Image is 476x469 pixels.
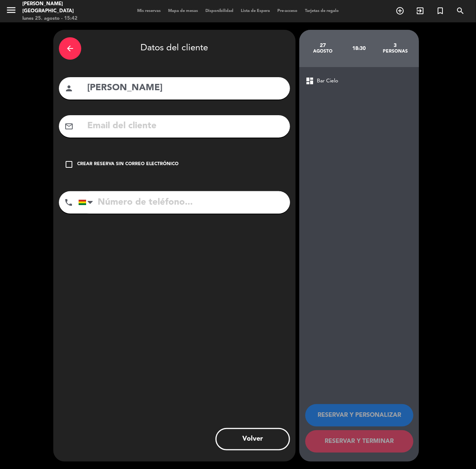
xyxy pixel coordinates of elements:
[64,160,73,169] i: check_box_outline_blank
[86,81,284,96] input: Nombre del cliente
[436,6,445,15] i: turned_in_not
[164,9,202,13] span: Mapa de mesas
[305,430,413,453] button: RESERVAR Y TERMINAR
[202,9,237,13] span: Disponibilidad
[64,198,73,207] i: phone
[416,6,425,15] i: exit_to_app
[456,6,465,15] i: search
[22,15,113,22] div: lunes 25. agosto - 15:42
[274,9,301,13] span: Pre-acceso
[66,44,75,53] i: arrow_back
[78,191,290,214] input: Número de teléfono...
[86,119,284,134] input: Email del cliente
[133,9,164,13] span: Mis reservas
[377,48,413,54] div: personas
[341,35,377,62] div: 18:30
[6,4,17,16] i: menu
[64,122,73,131] i: mail_outline
[395,6,404,15] i: add_circle_outline
[6,4,17,18] button: menu
[305,404,413,426] button: RESERVAR Y PERSONALIZAR
[64,84,73,93] i: person
[59,35,290,62] div: Datos del cliente
[215,428,290,450] button: Volver
[305,76,314,85] span: dashboard
[305,48,341,54] div: agosto
[377,43,413,48] div: 3
[305,43,341,48] div: 27
[317,77,338,85] span: Bar Cielo
[22,0,113,15] div: [PERSON_NAME][GEOGRAPHIC_DATA]
[77,161,179,168] div: Crear reserva sin correo electrónico
[237,9,274,13] span: Lista de Espera
[79,192,96,213] div: Bolivia: +591
[301,9,343,13] span: Tarjetas de regalo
